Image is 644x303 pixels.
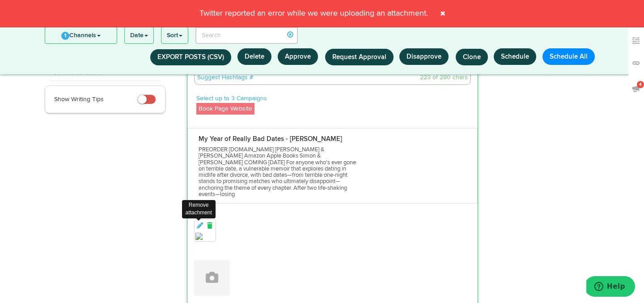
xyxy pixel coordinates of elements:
span: Twitter reported an error while we were uploading an attachment. [194,9,433,17]
a: Select up to 3 Campaigns [196,94,267,103]
a: Suggest Hashtags # [197,74,253,81]
a: 1Channels [45,27,117,43]
a: Sort [161,27,188,43]
button: Export Posts (CSV) [150,49,231,65]
span: 223 of 280 chars [420,74,468,81]
span: PREORDER [DOMAIN_NAME] [PERSON_NAME] & [PERSON_NAME] Amazon Apple Books Simon & [PERSON_NAME] COM... [199,147,356,197]
img: keywords_off.svg [631,36,640,45]
span: 4 [637,81,644,88]
label: Book Page Website [196,103,254,115]
button: Schedule All [542,48,595,65]
button: Clone [456,49,488,65]
span: Show Writing Tips [54,96,104,102]
button: Schedule [494,48,536,65]
img: links_off.svg [631,59,640,68]
p: My Year of Really Bad Dates - [PERSON_NAME] [199,136,360,142]
button: Delete [237,48,271,65]
a: Date [125,27,153,43]
img: hOVNWo7wS5OUN8EPFSAd [195,233,203,240]
button: Approve [278,48,318,65]
img: announcements_off.svg [631,84,640,93]
div: Remove attachment [182,200,216,218]
iframe: Opens a widget where you can find more information [586,276,635,299]
span: Request Approval [332,54,386,60]
input: Search [195,27,298,44]
button: Request Approval [325,49,394,65]
span: Clone [463,54,481,60]
span: 1 [61,32,69,40]
button: Disapprove [399,48,449,65]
